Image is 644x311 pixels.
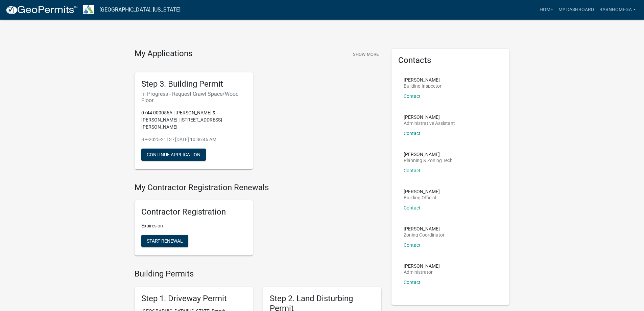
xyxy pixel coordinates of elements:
[404,121,455,126] p: Administrative Assistant
[404,226,445,231] p: [PERSON_NAME]
[597,3,639,16] a: BarnHomeGA
[141,91,246,104] h6: In Progress - Request Crawl Space/Wood Floor
[404,264,440,268] p: [PERSON_NAME]
[350,49,381,60] button: Show More
[404,270,440,274] p: Administrator
[147,238,183,244] span: Start Renewal
[404,195,440,200] p: Building Official
[404,168,421,173] a: Contact
[141,149,206,161] button: Continue Application
[141,294,246,304] h5: Step 1. Driveway Permit
[537,3,556,16] a: Home
[404,242,421,248] a: Contact
[135,183,381,261] wm-registration-list-section: My Contractor Registration Renewals
[141,222,246,229] p: Expires on
[99,4,181,16] a: [GEOGRAPHIC_DATA], [US_STATE]
[404,131,421,136] a: Contact
[404,232,445,237] p: Zoning Coordinator
[404,152,453,157] p: [PERSON_NAME]
[404,77,442,82] p: [PERSON_NAME]
[404,84,442,88] p: Building Inspector
[404,93,421,99] a: Contact
[404,189,440,194] p: [PERSON_NAME]
[141,235,188,247] button: Start Renewal
[398,55,503,65] h5: Contacts
[404,115,455,119] p: [PERSON_NAME]
[135,49,192,59] h4: My Applications
[404,280,421,285] a: Contact
[135,183,381,193] h4: My Contractor Registration Renewals
[556,3,597,16] a: My Dashboard
[83,5,94,14] img: Troup County, Georgia
[404,205,421,210] a: Contact
[141,207,246,217] h5: Contractor Registration
[141,136,246,143] p: BP-2025-2113 - [DATE] 10:36:46 AM
[135,269,381,279] h4: Building Permits
[404,158,453,163] p: Planning & Zoning Tech
[141,109,246,131] p: 0744 000056A | [PERSON_NAME] & [PERSON_NAME] | [STREET_ADDRESS][PERSON_NAME]
[141,79,246,89] h5: Step 3. Building Permit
